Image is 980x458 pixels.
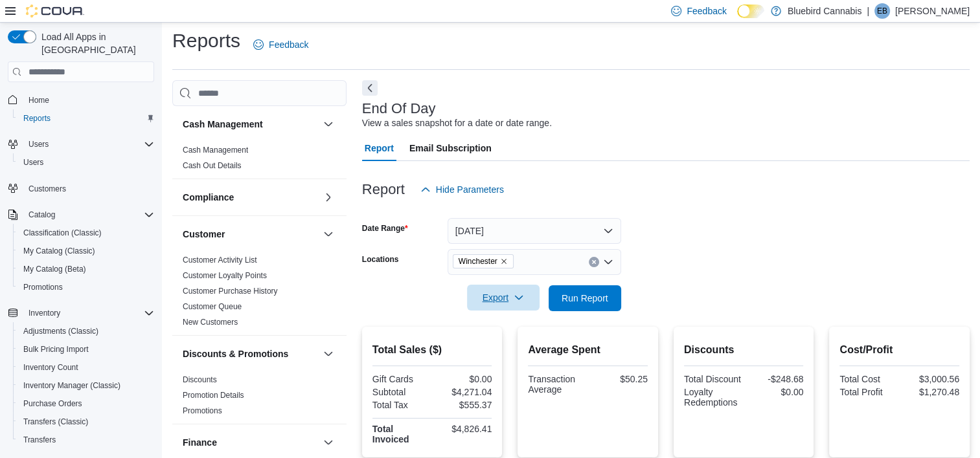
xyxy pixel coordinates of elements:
[372,374,429,384] div: Gift Cards
[18,261,154,277] span: My Catalog (Beta)
[23,136,54,152] button: Users
[23,362,78,373] span: Inventory Count
[13,431,159,449] button: Transfers
[459,255,497,268] span: Winchester
[23,93,54,108] a: Home
[183,391,244,400] a: Promotion Details
[13,322,159,340] button: Adjustments (Classic)
[172,252,347,335] div: Customer
[183,287,278,296] a: Customer Purchase History
[321,190,336,205] button: Compliance
[737,5,764,18] input: Dark Mode
[18,396,154,411] span: Purchase Orders
[549,285,621,311] button: Run Report
[183,191,318,204] button: Compliance
[23,305,65,321] button: Inventory
[23,264,86,274] span: My Catalog (Beta)
[18,342,154,357] span: Bulk Pricing Import
[18,243,100,259] a: My Catalog (Classic)
[3,304,159,322] button: Inventory
[13,109,159,127] button: Reports
[18,396,87,411] a: Purchase Orders
[18,414,154,430] span: Transfers (Classic)
[746,374,803,384] div: -$248.68
[867,3,869,19] p: |
[3,179,159,198] button: Customers
[18,225,107,241] a: Classification (Classic)
[18,279,68,295] a: Promotions
[603,257,613,267] button: Open list of options
[435,374,492,384] div: $0.00
[23,91,154,107] span: Home
[18,225,154,241] span: Classification (Classic)
[18,111,56,126] a: Reports
[435,387,492,397] div: $4,271.04
[365,135,394,161] span: Report
[528,342,648,358] h2: Average Spent
[23,435,56,445] span: Transfers
[13,376,159,395] button: Inventory Manager (Classic)
[28,308,60,318] span: Inventory
[362,254,399,265] label: Locations
[23,344,89,354] span: Bulk Pricing Import
[183,301,242,312] span: Customer Queue
[23,246,95,256] span: My Catalog (Classic)
[18,414,93,430] a: Transfers (Classic)
[528,374,585,395] div: Transaction Average
[183,271,267,280] a: Customer Loyalty Points
[321,435,336,450] button: Finance
[23,228,102,238] span: Classification (Classic)
[183,191,234,204] h3: Compliance
[362,80,378,96] button: Next
[877,3,887,19] span: EB
[23,398,82,409] span: Purchase Orders
[467,285,540,311] button: Export
[18,155,154,170] span: Users
[18,378,154,393] span: Inventory Manager (Classic)
[28,184,66,194] span: Customers
[684,342,804,358] h2: Discounts
[23,282,63,292] span: Promotions
[23,181,71,197] a: Customers
[23,207,154,223] span: Catalog
[684,374,741,384] div: Total Discount
[3,90,159,109] button: Home
[3,206,159,224] button: Catalog
[475,285,532,311] span: Export
[839,342,959,358] h2: Cost/Profit
[321,346,336,362] button: Discounts & Promotions
[183,318,238,327] a: New Customers
[591,374,648,384] div: $50.25
[18,378,126,393] a: Inventory Manager (Classic)
[362,182,405,197] h3: Report
[183,145,248,155] span: Cash Management
[183,270,267,281] span: Customer Loyalty Points
[684,387,741,408] div: Loyalty Redemptions
[183,146,248,155] a: Cash Management
[448,218,621,244] button: [DATE]
[183,317,238,327] span: New Customers
[372,342,492,358] h2: Total Sales ($)
[183,390,244,400] span: Promotion Details
[183,255,257,265] span: Customer Activity List
[3,135,159,153] button: Users
[372,424,409,444] strong: Total Invoiced
[183,118,263,131] h3: Cash Management
[183,228,318,241] button: Customer
[28,139,49,149] span: Users
[183,228,225,241] h3: Customer
[183,436,318,449] button: Finance
[562,292,608,305] span: Run Report
[13,224,159,242] button: Classification (Classic)
[23,207,60,223] button: Catalog
[746,387,803,397] div: $0.00
[13,260,159,278] button: My Catalog (Beta)
[183,347,318,360] button: Discounts & Promotions
[500,257,508,265] button: Remove Winchester from selection in this group
[13,413,159,431] button: Transfers (Classic)
[172,372,347,424] div: Discounts & Promotions
[13,340,159,358] button: Bulk Pricing Import
[372,400,429,410] div: Total Tax
[435,424,492,434] div: $4,826.41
